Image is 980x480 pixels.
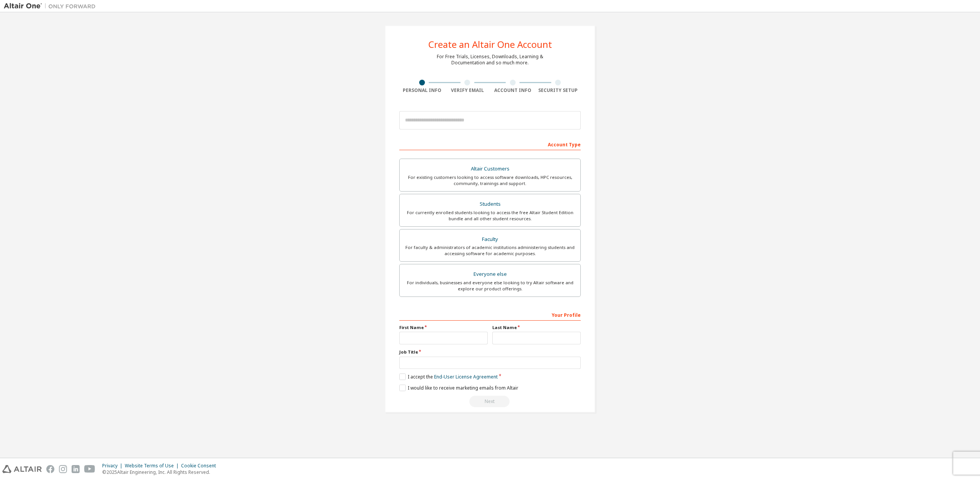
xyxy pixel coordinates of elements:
label: First Name [399,324,488,331]
div: For faculty & administrators of academic institutions administering students and accessing softwa... [404,244,576,257]
div: Altair Customers [404,164,576,174]
img: youtube.svg [84,465,95,473]
a: End-User License Agreement [434,374,498,380]
div: Security Setup [536,87,581,93]
div: Personal Info [399,87,445,93]
label: I accept the [399,374,498,380]
div: For individuals, businesses and everyone else looking to try Altair software and explore our prod... [404,280,576,292]
div: Account Info [490,87,536,93]
label: Last Name [492,324,581,331]
img: facebook.svg [46,465,54,473]
div: Create an Altair One Account [428,40,552,49]
label: Job Title [399,349,581,355]
label: I would like to receive marketing emails from Altair [399,385,518,391]
img: instagram.svg [59,465,67,473]
div: Account Type [399,138,581,150]
div: Verify Email [445,87,490,93]
img: Altair One [4,2,100,10]
div: Read and acccept EULA to continue [399,396,581,407]
div: Website Terms of Use [125,463,181,469]
div: Students [404,199,576,210]
div: Faculty [404,234,576,245]
img: altair_logo.svg [2,465,42,473]
div: Privacy [102,463,125,469]
div: For Free Trials, Licenses, Downloads, Learning & Documentation and so much more. [437,54,543,66]
img: linkedin.svg [72,465,80,473]
div: For currently enrolled students looking to access the free Altair Student Edition bundle and all ... [404,210,576,222]
div: Everyone else [404,269,576,280]
div: Cookie Consent [181,463,220,469]
div: Your Profile [399,308,581,321]
p: © 2025 Altair Engineering, Inc. All Rights Reserved. [102,469,220,475]
div: For existing customers looking to access software downloads, HPC resources, community, trainings ... [404,174,576,187]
